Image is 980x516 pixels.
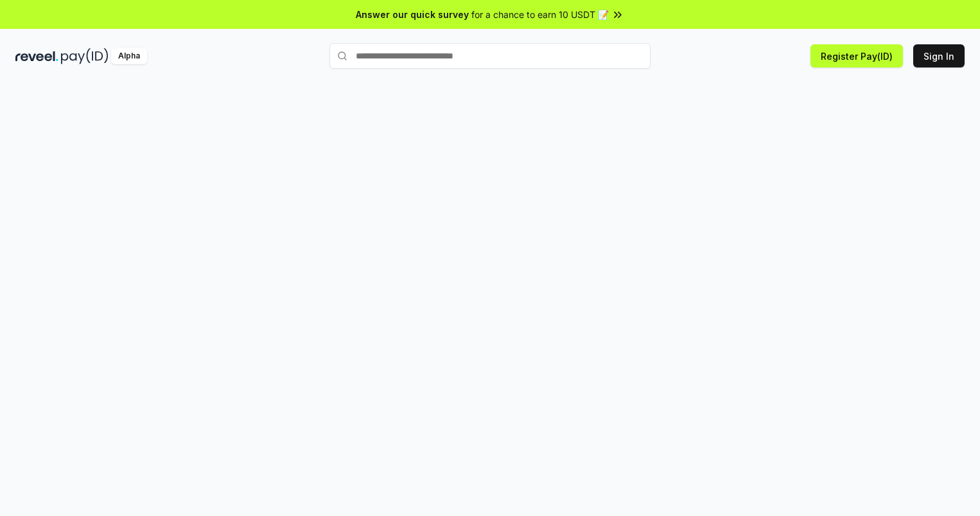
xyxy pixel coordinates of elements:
[471,8,609,21] span: for a chance to earn 10 USDT 📝
[61,48,109,64] img: pay_id
[810,44,903,67] button: Register Pay(ID)
[913,44,965,67] button: Sign In
[111,48,147,64] div: Alpha
[15,48,58,64] img: reveel_dark
[356,8,469,21] span: Answer our quick survey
